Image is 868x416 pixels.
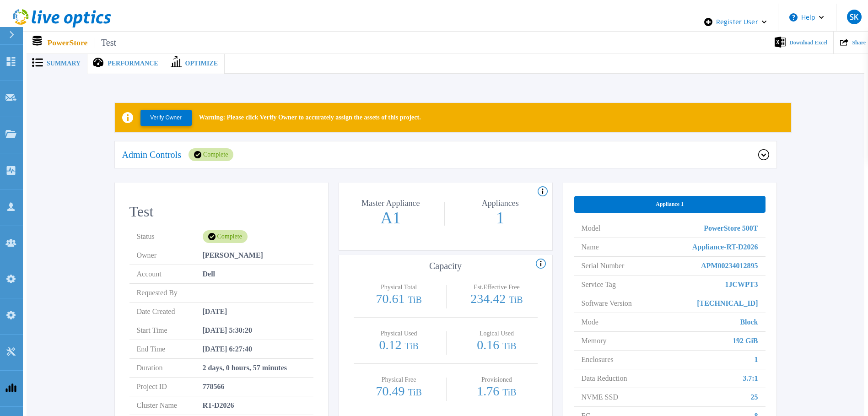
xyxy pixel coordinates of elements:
p: 0.16 [456,339,537,352]
span: Memory [582,332,607,350]
p: Physical Total [360,284,437,291]
span: Service Tag [582,276,616,294]
span: TiB [404,341,418,351]
span: Cluster Name [137,396,203,415]
p: Physical Free [360,377,437,383]
span: APM00234012895 [701,257,758,275]
p: Master Appliance [342,199,440,207]
span: Duration [137,359,203,377]
span: 2 days, 0 hours, 57 minutes [203,359,287,377]
span: Share [852,40,866,45]
span: 1JCWPT3 [725,276,758,294]
p: 70.61 [358,292,440,306]
span: TiB [408,295,421,305]
span: Account [137,265,203,283]
span: Requested By [137,284,203,302]
span: Performance [108,60,158,67]
span: SK [850,13,858,21]
div: Register User [693,4,778,40]
span: Project ID [137,378,203,396]
span: Start Time [137,321,203,340]
div: Complete [189,148,233,161]
span: TiB [502,341,516,351]
p: PowerStore [48,38,116,48]
span: [PERSON_NAME] [203,246,263,265]
span: [DATE] 5:30:20 [203,321,253,340]
span: Dell [203,265,216,283]
span: Appliance 1 [656,200,684,208]
p: 0.12 [358,339,440,352]
h2: Test [129,203,313,220]
p: 70.49 [358,385,440,399]
span: PowerStore 500T [704,219,758,238]
span: TiB [509,295,523,305]
div: , [4,4,864,393]
p: 1.76 [456,385,537,399]
p: Est.Effective Free [458,284,535,291]
span: Software Version [582,294,632,313]
p: Admin Controls [122,150,181,159]
span: Block [740,313,758,331]
span: Status [137,227,203,246]
span: 25 [751,388,758,406]
span: [DATE] 6:27:40 [203,340,253,358]
span: 192 GiB [733,332,758,350]
span: 1 [755,351,758,369]
p: A1 [340,210,442,226]
span: Test [95,38,116,48]
span: End Time [137,340,203,358]
span: [DATE] [203,303,227,321]
span: RT-D2026 [203,396,234,415]
p: Logical Used [458,330,535,337]
span: Download Excel [789,40,827,45]
p: 1 [449,210,552,226]
span: Date Created [137,303,203,321]
span: 3.7:1 [743,369,758,388]
button: Help [778,4,836,31]
span: Serial Number [582,257,625,275]
span: NVME SSD [582,388,618,406]
span: Appliance-RT-D2026 [692,238,758,256]
span: Optimize [185,60,218,67]
p: Warning: Please click Verify Owner to accurately assign the assets of this project. [199,114,421,121]
p: Physical Used [360,330,437,337]
button: Verify Owner [140,110,192,126]
span: Summary [47,60,81,67]
span: Owner [137,246,203,265]
span: Data Reduction [582,369,627,388]
span: Model [582,219,601,238]
span: [TECHNICAL_ID] [697,294,758,313]
span: TiB [502,387,516,397]
p: 234.42 [456,292,537,306]
span: Name [582,238,599,256]
span: Mode [582,313,598,331]
p: Provisioned [458,377,535,383]
div: Complete [203,230,248,243]
p: Appliances [451,199,549,207]
span: 778566 [203,378,225,396]
span: Enclosures [582,351,614,369]
span: TiB [408,387,421,397]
